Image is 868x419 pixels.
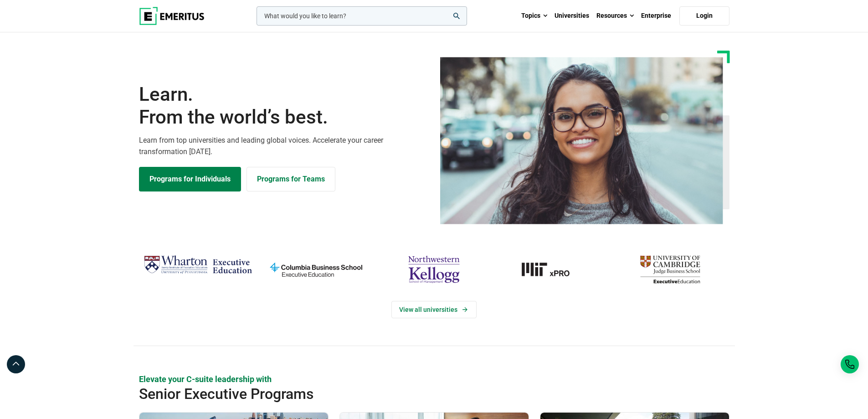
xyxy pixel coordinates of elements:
[139,385,670,403] h2: Senior Executive Programs
[498,252,606,287] img: MIT xPRO
[139,106,429,129] span: From the world’s best.
[616,252,724,287] img: cambridge-judge-business-school
[498,252,606,287] a: MIT-xPRO
[380,252,488,287] img: northwestern-kellogg
[139,373,729,385] p: Elevate your C-suite leadership with
[391,301,477,318] a: View Universities
[139,167,241,191] a: Explore Programs
[440,57,723,224] img: Learn from the world's best
[139,134,429,158] p: Learn from top universities and leading global voices. Accelerate your career transformation [DATE].
[139,83,429,129] h1: Learn.
[144,252,252,279] img: Wharton Executive Education
[679,6,729,26] a: Login
[257,6,467,26] input: woocommerce-product-search-field-0
[262,252,370,287] img: columbia-business-school
[247,167,335,191] a: Explore for Business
